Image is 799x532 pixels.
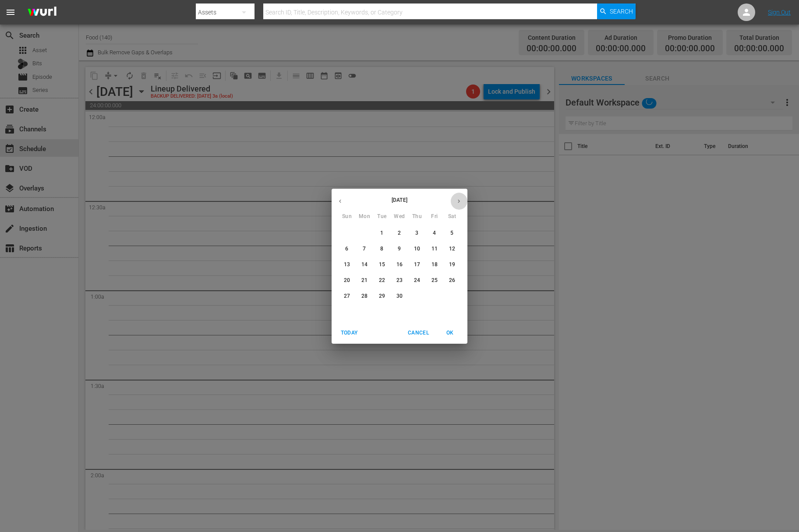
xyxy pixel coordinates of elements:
span: Wed [392,212,407,221]
button: 28 [357,289,372,304]
button: 18 [427,257,442,273]
button: 7 [357,241,372,257]
button: 20 [339,273,355,289]
p: 13 [344,261,350,268]
p: 14 [361,261,368,268]
p: 11 [431,245,438,253]
span: Sat [444,212,460,221]
p: 7 [363,245,366,253]
p: 29 [379,292,385,300]
button: 25 [427,273,442,289]
p: 20 [344,277,350,284]
span: Fri [427,212,442,221]
p: [DATE] [349,196,450,204]
span: Cancel [408,328,429,338]
button: 13 [339,257,355,273]
button: 1 [374,225,390,241]
span: Today [339,328,360,338]
button: 19 [444,257,460,273]
button: Cancel [404,326,432,340]
button: 24 [409,273,425,289]
span: Search [610,4,633,19]
button: 29 [374,289,390,304]
span: Tue [374,212,390,221]
span: OK [439,328,460,338]
p: 9 [398,245,401,253]
span: Thu [409,212,425,221]
p: 25 [431,277,438,284]
button: Today [335,326,363,340]
button: 6 [339,241,355,257]
button: 27 [339,289,355,304]
button: 2 [392,225,407,241]
button: 10 [409,241,425,257]
p: 24 [414,277,420,284]
p: 10 [414,245,420,253]
p: 30 [396,292,403,300]
button: 23 [392,273,407,289]
button: 22 [374,273,390,289]
button: 3 [409,225,425,241]
button: 21 [357,273,372,289]
a: Sign Out [768,9,791,16]
p: 17 [414,261,420,268]
img: ans4CAIJ8jUAAAAAAAAAAAAAAAAAAAAAAAAgQb4GAAAAAAAAAAAAAAAAAAAAAAAAJMjXAAAAAAAAAAAAAAAAAAAAAAAAgAT5G... [21,2,63,23]
button: 15 [374,257,390,273]
button: 17 [409,257,425,273]
p: 8 [380,245,383,253]
span: Sun [339,212,355,221]
span: menu [5,7,16,18]
p: 19 [449,261,455,268]
p: 21 [361,277,368,284]
p: 3 [415,229,418,237]
span: Mon [357,212,372,221]
button: 30 [392,289,407,304]
button: 12 [444,241,460,257]
button: 16 [392,257,407,273]
p: 1 [380,229,383,237]
p: 6 [345,245,348,253]
p: 22 [379,277,385,284]
p: 15 [379,261,385,268]
p: 26 [449,277,455,284]
button: 8 [374,241,390,257]
button: 26 [444,273,460,289]
p: 23 [396,277,403,284]
button: 4 [427,225,442,241]
button: 5 [444,225,460,241]
p: 2 [398,229,401,237]
p: 4 [433,229,436,237]
button: OK [436,326,464,340]
button: 11 [427,241,442,257]
p: 28 [361,292,368,300]
p: 18 [431,261,438,268]
p: 16 [396,261,403,268]
button: 14 [357,257,372,273]
p: 12 [449,245,455,253]
button: 9 [392,241,407,257]
p: 5 [450,229,453,237]
p: 27 [344,292,350,300]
